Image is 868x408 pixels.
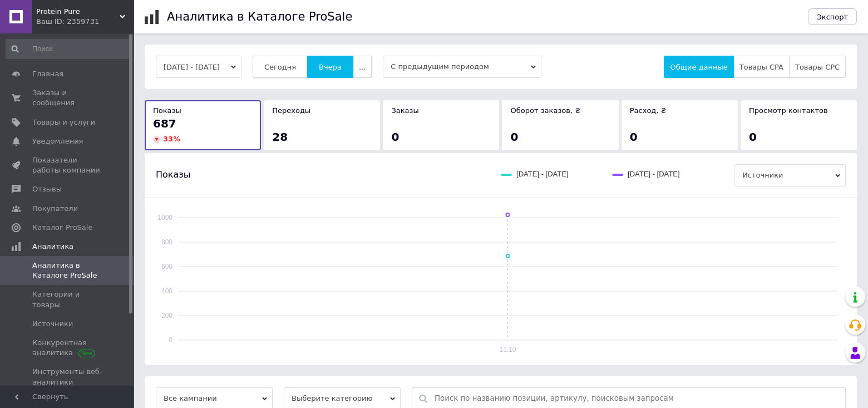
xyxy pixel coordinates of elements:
[272,106,310,115] span: Переходы
[359,63,366,71] span: ...
[32,338,103,358] span: Конкурентная аналитика
[161,312,172,319] text: 200
[307,56,353,78] button: Вчера
[817,13,848,21] span: Экспорт
[32,136,83,146] span: Уведомления
[32,69,63,79] span: Главная
[808,8,857,25] button: Экспорт
[749,130,757,144] span: 0
[36,7,120,17] span: Protein Pure
[253,56,308,78] button: Сегодня
[733,56,790,78] button: Товары CPA
[739,63,783,71] span: Товары CPA
[499,346,516,353] text: 11.10
[163,135,180,143] span: 33 %
[32,260,103,281] span: Аналитика в Каталоге ProSale
[32,367,103,387] span: Инструменты веб-аналитики
[789,56,846,78] button: Товары CPC
[157,214,172,222] text: 1000
[156,56,241,78] button: [DATE] - [DATE]
[36,17,134,27] div: Ваш ID: 2359731
[734,164,846,186] span: Источники
[391,106,418,115] span: Заказы
[510,130,518,144] span: 0
[630,106,667,115] span: Расход, ₴
[169,336,172,344] text: 0
[32,204,78,214] span: Покупатели
[161,238,172,246] text: 800
[32,289,103,309] span: Категории и товары
[391,130,399,144] span: 0
[383,56,541,78] span: С предыдущим периодом
[510,106,580,115] span: Оборот заказов, ₴
[32,319,73,329] span: Источники
[32,117,95,127] span: Товары и услуги
[32,184,62,194] span: Отзывы
[32,242,73,252] span: Аналитика
[664,56,733,78] button: Общие данные
[319,63,342,71] span: Вчера
[32,155,103,175] span: Показатели работы компании
[153,106,181,115] span: Показы
[161,263,172,271] text: 600
[670,63,727,71] span: Общие данные
[32,223,92,233] span: Каталог ProSale
[153,117,176,130] span: 687
[630,130,638,144] span: 0
[167,10,352,23] h1: Аналитика в Каталоге ProSale
[795,63,840,71] span: Товары CPC
[6,39,131,59] input: Поиск
[353,56,372,78] button: ...
[32,88,103,108] span: Заказы и сообщения
[161,287,172,295] text: 400
[749,106,828,115] span: Просмотр контактов
[156,169,190,181] span: Показы
[272,130,288,144] span: 28
[264,63,296,71] span: Сегодня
